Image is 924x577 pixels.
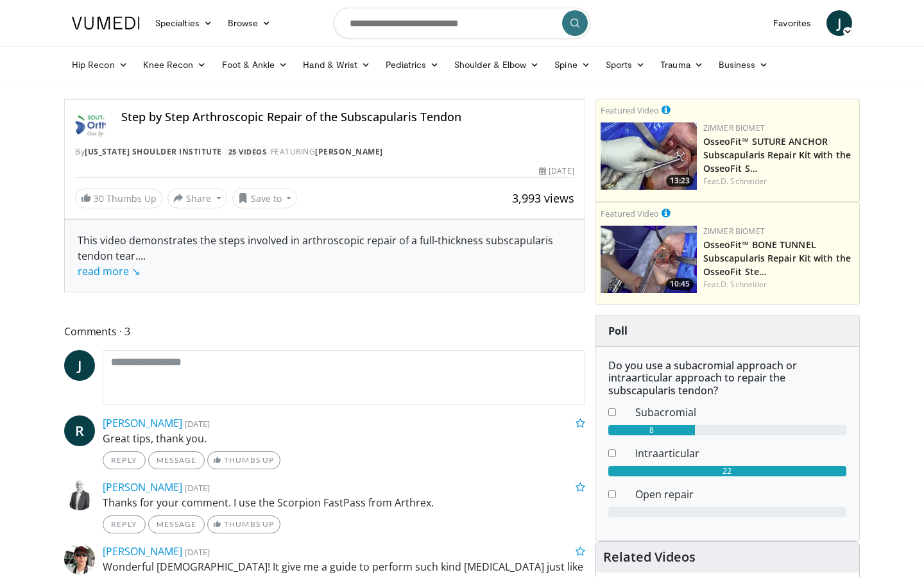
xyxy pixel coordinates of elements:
[75,110,106,141] img: Avatar
[295,52,378,78] a: Hand & Wrist
[135,52,214,78] a: Knee Recon
[103,416,182,430] a: [PERSON_NAME]
[608,466,846,476] div: 22
[232,188,298,208] button: Save to
[207,515,280,533] a: Thumbs Up
[148,451,205,469] a: Message
[103,515,146,533] a: Reply
[721,176,767,187] a: D. Schneider
[547,52,597,78] a: Spine
[666,175,694,187] span: 13:23
[608,324,628,338] strong: Poll
[598,52,653,78] a: Sports
[703,176,854,187] div: Feat.
[64,480,95,510] img: Avatar
[185,482,210,494] small: [DATE]
[148,515,205,533] a: Message
[447,52,547,78] a: Shoulder & Elbow
[703,226,765,237] a: Zimmer Biomet
[64,52,135,78] a: Hip Recon
[167,188,227,208] button: Share
[64,323,585,340] span: Comments 3
[75,146,574,158] div: By FEATURING
[103,495,585,510] p: Thanks for your comment. I use the Scorpion FastPass from Arthrex.
[103,451,146,469] a: Reply
[185,418,210,430] small: [DATE]
[601,122,697,190] a: 13:23
[148,10,220,36] a: Specialties
[64,544,95,574] img: Avatar
[539,165,574,177] div: [DATE]
[185,546,210,558] small: [DATE]
[703,122,765,133] a: Zimmer Biomet
[601,105,659,116] small: Featured Video
[626,405,856,420] dd: Subacromial
[653,52,711,78] a: Trauma
[601,122,697,190] img: 40c8acad-cf15-4485-a741-123ec1ccb0c0.150x105_q85_crop-smart_upscale.jpg
[75,188,162,208] a: 30 Thumbs Up
[315,146,383,157] a: [PERSON_NAME]
[601,226,697,293] a: 10:45
[78,233,572,279] div: This video demonstrates the steps involved in arthroscopic repair of a full-thickness subscapular...
[826,10,852,36] a: J
[601,226,697,293] img: 2f1af013-60dc-4d4f-a945-c3496bd90c6e.150x105_q85_crop-smart_upscale.jpg
[721,279,767,290] a: D. Schneider
[608,360,846,397] h6: Do you use a subacromial approach or intraarticular approach to repair the subscapularis tendon?
[608,425,695,435] div: 8
[601,208,659,219] small: Featured Video
[224,146,271,157] a: 25 Videos
[78,264,140,278] a: read more ↘
[666,278,694,290] span: 10:45
[207,451,280,469] a: Thumbs Up
[121,110,574,124] h4: Step by Step Arthroscopic Repair of the Subscapularis Tendon
[703,238,851,278] a: OsseoFit™ BONE TUNNEL Subscapularis Repair Kit with the OsseoFit Ste…
[512,190,574,206] span: 3,993 views
[766,10,819,36] a: Favorites
[626,487,856,502] dd: Open repair
[220,10,279,36] a: Browse
[603,549,696,565] h4: Related Videos
[85,146,222,157] a: [US_STATE] Shoulder Institute
[103,480,182,494] a: [PERSON_NAME]
[64,350,95,381] a: J
[711,52,776,78] a: Business
[378,52,447,78] a: Pediatrics
[626,446,856,461] dd: Intraarticular
[703,279,854,290] div: Feat.
[334,8,590,38] input: Search topics, interventions
[94,192,104,205] span: 30
[64,415,95,446] a: R
[72,17,140,29] img: VuMedi Logo
[103,431,585,446] p: Great tips, thank you.
[214,52,296,78] a: Foot & Ankle
[703,135,851,174] a: OsseoFit™ SUTURE ANCHOR Subscapularis Repair Kit with the OsseoFit S…
[103,544,182,558] a: [PERSON_NAME]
